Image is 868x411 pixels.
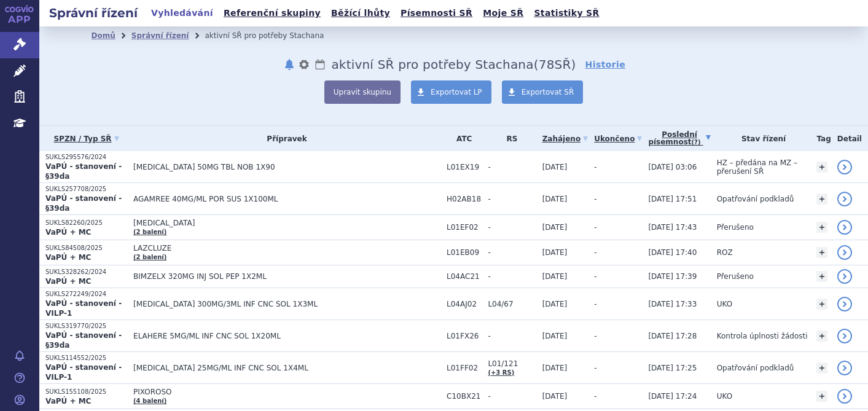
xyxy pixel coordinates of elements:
th: Detail [831,126,868,151]
span: - [488,163,536,171]
span: [DATE] 17:39 [648,272,697,281]
span: [DATE] [542,223,568,232]
a: Vyhledávání [147,5,217,22]
span: HZ – předána na MZ – přerušení SŘ [717,159,797,176]
span: [DATE] 17:25 [648,364,697,372]
span: - [488,272,536,281]
button: notifikace [283,57,295,72]
a: Ukončeno [594,130,642,147]
a: detail [837,389,852,404]
p: SUKLS155108/2025 [45,388,127,396]
strong: VaPÚ + MC [45,228,91,237]
p: SUKLS114552/2025 [45,354,127,362]
strong: VaPÚ - stanovení - §39da [45,331,122,350]
span: Přerušeno [717,223,754,232]
span: UKO [717,300,732,308]
span: - [594,392,596,401]
a: + [816,162,827,173]
a: (2 balení) [133,229,166,235]
span: [DATE] 17:28 [648,332,697,340]
span: [DATE] [542,195,568,203]
span: - [488,332,536,340]
span: ELAHERE 5MG/ML INF CNC SOL 1X20ML [133,332,440,340]
span: [DATE] 17:33 [648,300,697,308]
a: Referenční skupiny [220,5,324,22]
span: - [488,195,536,203]
span: - [594,332,596,340]
span: - [594,163,596,171]
span: aktivní SŘ pro potřeby Stachana [331,57,533,72]
strong: VaPÚ + MC [45,397,91,405]
a: detail [837,361,852,375]
a: Písemnosti SŘ [397,5,476,22]
span: PIXOROSO [133,388,440,396]
a: + [816,299,827,310]
span: Opatřování podkladů [717,195,794,203]
a: Exportovat LP [411,80,491,104]
span: ( SŘ) [534,57,576,72]
strong: VaPÚ - stanovení - §39da [45,194,122,213]
th: Přípravek [127,126,440,151]
p: SUKLS328262/2024 [45,268,127,276]
span: L01EF02 [447,223,482,232]
p: SUKLS272249/2024 [45,290,127,299]
span: L01FF02 [447,364,482,372]
span: [MEDICAL_DATA] [133,219,440,227]
span: L01/121 [488,359,536,368]
span: - [594,364,596,372]
h2: Správní řízení [39,4,147,22]
span: L04/67 [488,300,536,308]
button: nastavení [298,57,310,72]
span: [MEDICAL_DATA] 50MG TBL NOB 1X90 [133,163,440,171]
a: Exportovat SŘ [502,80,584,104]
a: Domů [92,31,115,40]
a: Správní řízení [131,31,189,40]
a: (2 balení) [133,254,166,260]
span: - [594,300,596,308]
li: aktivní SŘ pro potřeby Stachana [205,26,340,45]
span: [DATE] [542,332,568,340]
span: L04AJ02 [447,300,482,308]
span: [DATE] 17:51 [648,195,697,203]
span: [DATE] [542,300,568,308]
span: [DATE] 17:40 [648,248,697,257]
span: [DATE] [542,364,568,372]
abbr: (?) [692,139,701,146]
p: SUKLS84508/2025 [45,244,127,252]
strong: VaPÚ - stanovení - VILP-1 [45,363,122,382]
span: - [594,195,596,203]
span: ROZ [717,248,733,257]
span: [DATE] [542,392,568,401]
span: - [488,392,536,401]
a: Statistiky SŘ [530,5,603,22]
strong: VaPÚ + MC [45,277,91,286]
span: Exportovat SŘ [522,88,574,96]
span: BIMZELX 320MG INJ SOL PEP 1X2ML [133,272,440,281]
a: + [816,362,827,374]
p: SUKLS82260/2025 [45,219,127,227]
a: + [816,271,827,282]
a: + [816,222,827,233]
span: Kontrola úplnosti žádosti [717,332,808,340]
span: L01EX19 [447,163,482,171]
span: C10BX21 [447,392,482,401]
a: SPZN / Typ SŘ [45,130,127,147]
a: Historie [585,58,626,71]
th: Stav řízení [711,126,811,151]
a: (+3 RS) [488,369,514,376]
span: - [594,248,596,257]
span: UKO [717,392,732,401]
a: + [816,247,827,258]
strong: VaPÚ - stanovení - VILP-1 [45,299,122,318]
a: detail [837,220,852,235]
span: - [488,248,536,257]
span: [DATE] 17:24 [648,392,697,401]
span: [DATE] 17:43 [648,223,697,232]
a: detail [837,192,852,206]
span: Exportovat LP [431,88,482,96]
span: AGAMREE 40MG/ML POR SUS 1X100ML [133,195,440,203]
a: Moje SŘ [479,5,527,22]
span: [MEDICAL_DATA] 25MG/ML INF CNC SOL 1X4ML [133,364,440,372]
a: detail [837,329,852,343]
span: - [488,223,536,232]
